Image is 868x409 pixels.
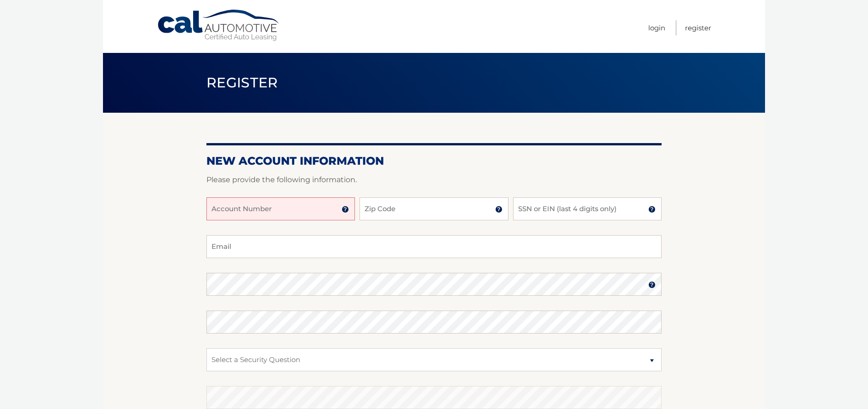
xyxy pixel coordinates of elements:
[206,173,662,186] p: Please provide the following information.
[342,206,349,213] img: tooltip.svg
[685,20,711,35] a: Register
[157,9,281,42] a: Cal Automotive
[206,74,278,91] span: Register
[495,206,503,213] img: tooltip.svg
[648,206,656,213] img: tooltip.svg
[206,235,662,258] input: Email
[360,197,508,220] input: Zip Code
[513,197,662,220] input: SSN or EIN (last 4 digits only)
[206,154,662,168] h2: New Account Information
[206,197,355,220] input: Account Number
[648,281,656,288] img: tooltip.svg
[648,20,665,35] a: Login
